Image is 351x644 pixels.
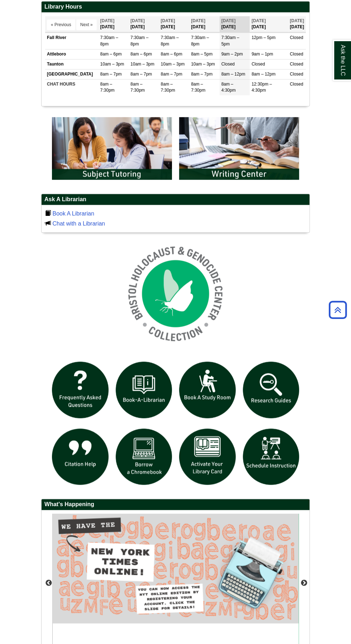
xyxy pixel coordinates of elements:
span: 8am – 7:30pm [100,82,115,93]
button: « Previous [47,19,75,30]
span: 12:30pm – 4:30pm [251,82,272,93]
img: citation help icon links to citation help guide page [48,425,112,489]
span: 7:30am – 8pm [100,35,118,46]
div: slideshow [48,113,303,187]
span: 8am – 7pm [191,72,212,77]
h2: Ask A Librarian [42,194,309,205]
span: 8am – 7pm [161,72,182,77]
span: [DATE] [290,18,304,23]
a: Chat with a Librarian [52,221,105,227]
span: [DATE] [251,18,266,23]
button: Previous [45,580,52,587]
th: [DATE] [220,16,250,32]
span: 7:30am – 8pm [130,35,148,46]
span: [DATE] [191,18,205,23]
img: frequently asked questions [48,358,112,422]
td: CHAT HOURS [45,79,98,96]
a: Book A Librarian [52,210,94,217]
td: [GEOGRAPHIC_DATA] [45,69,98,79]
th: [DATE] [98,16,129,32]
td: Fall River [45,33,98,49]
span: 9am – 2pm [221,52,243,57]
span: Closed [290,82,303,87]
span: 10am – 3pm [100,62,124,67]
img: Writing Center Information [175,113,303,183]
img: For faculty. Schedule Library Instruction icon links to form. [239,425,303,489]
h2: Library Hours [42,1,309,13]
span: 8am – 12pm [221,72,245,77]
span: Closed [290,35,303,40]
span: Closed [251,62,265,67]
img: Research Guides icon links to research guides web page [239,358,303,422]
th: [DATE] [129,16,159,32]
span: 8am – 7:30pm [130,82,145,93]
button: Next » [76,19,97,30]
img: Access the New York Times online edition. [52,514,299,623]
span: Closed [221,62,235,67]
span: 8am – 6pm [130,52,152,57]
span: Closed [290,62,303,67]
span: [DATE] [161,18,175,23]
span: Closed [290,52,303,57]
span: 10am – 3pm [130,62,154,67]
a: Back to Top [326,305,349,315]
span: Closed [290,72,303,77]
img: Book a Librarian icon links to book a librarian web page [112,358,176,422]
span: 8am – 7pm [100,72,122,77]
span: 8am – 4:30pm [221,82,236,93]
td: Attleboro [45,49,98,59]
span: 12pm – 5pm [251,35,275,40]
span: 8am – 7:30pm [191,82,205,93]
th: [DATE] [189,16,220,32]
th: [DATE] [250,16,288,32]
th: [DATE] [159,16,189,32]
img: activate Library Card icon links to form to activate student ID into library card [175,425,239,489]
span: 7:30am – 8pm [191,35,209,46]
span: [DATE] [221,18,236,23]
td: Taunton [45,59,98,69]
div: slideshow [48,358,303,492]
button: Next [300,580,308,587]
span: 9am – 1pm [251,52,273,57]
span: [DATE] [130,18,145,23]
span: 8am – 6pm [161,52,182,57]
span: 7:30am – 5pm [221,35,239,46]
img: Holocaust and Genocide Collection [122,240,229,347]
span: 10am – 3pm [191,62,215,67]
span: 8am – 6pm [100,52,122,57]
span: 8am – 5pm [191,52,212,57]
th: [DATE] [288,16,306,32]
span: 10am – 3pm [161,62,185,67]
span: 7:30am – 8pm [161,35,179,46]
span: 8am – 12pm [251,72,275,77]
span: 8am – 7pm [130,72,152,77]
span: [DATE] [100,18,115,23]
img: Borrow a chromebook icon links to the borrow a chromebook web page [112,425,176,489]
img: book a study room icon links to book a study room web page [175,358,239,422]
span: 8am – 7:30pm [161,82,175,93]
h2: What's Happening [42,499,309,510]
img: Subject Tutoring Information [48,113,175,183]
